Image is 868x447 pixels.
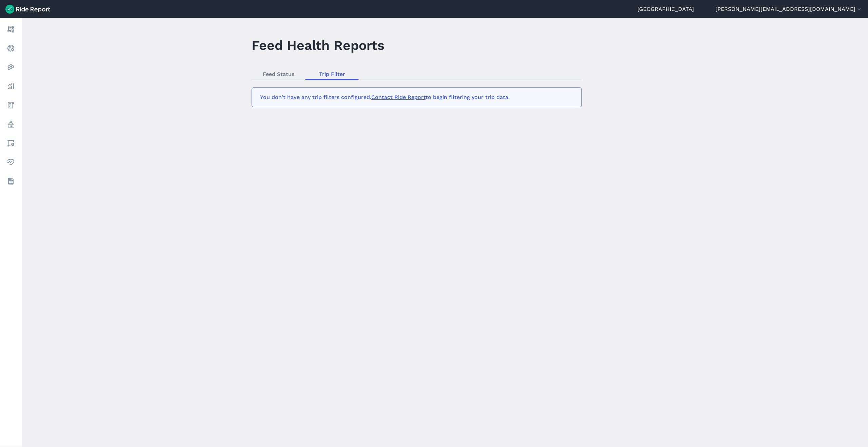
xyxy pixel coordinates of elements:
[260,93,569,101] div: You don't have any trip filters configured. to begin filtering your trip data.
[371,94,426,100] a: Contact Ride Report
[5,23,17,35] a: Report
[5,118,17,130] a: Policy
[305,69,359,79] a: Trip Filter
[5,156,17,168] a: Health
[5,137,17,149] a: Areas
[637,5,694,13] a: [GEOGRAPHIC_DATA]
[5,5,50,14] img: Ride Report
[252,69,305,79] a: Feed Status
[5,80,17,92] a: Analyze
[5,175,17,187] a: Datasets
[252,36,384,55] h1: Feed Health Reports
[715,5,863,13] button: [PERSON_NAME][EMAIL_ADDRESS][DOMAIN_NAME]
[5,42,17,54] a: Realtime
[5,61,17,73] a: Heatmaps
[5,99,17,111] a: Fees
